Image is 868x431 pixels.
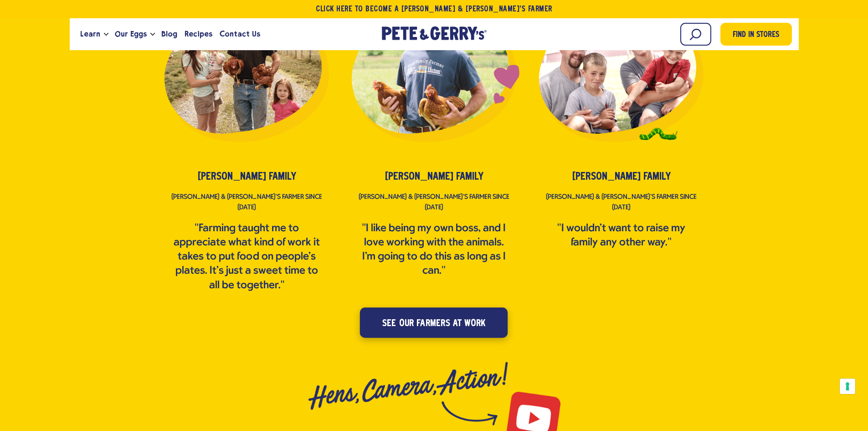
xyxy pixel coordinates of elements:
button: Open the dropdown menu for Our Eggs [150,33,155,36]
div: Domain Overview [35,54,82,60]
div: Keywords by Traffic [101,54,154,60]
p: [PERSON_NAME] & [PERSON_NAME]’s farmer since [DATE] [539,192,704,213]
div: Domain: [DOMAIN_NAME] [24,24,100,31]
p: "Farming taught me to appreciate what kind of work it takes to put food on people's plates. It's ... [170,222,324,293]
input: Search [680,23,711,46]
span: see our farmers at work [382,316,485,331]
p: [PERSON_NAME] & [PERSON_NAME]’s farmer since [DATE] [164,192,330,213]
p: "I like being my own boss, and I love working with the animals. I'm going to do this as long as I... [358,222,511,279]
a: Blog [158,22,181,47]
span: Blog [161,28,177,40]
a: Our Eggs [111,22,150,47]
p: [PERSON_NAME] & [PERSON_NAME]’s farmer since [DATE] [351,192,517,213]
img: tab_keywords_by_traffic_grey.svg [91,53,98,60]
a: Learn [77,22,104,47]
button: Open the dropdown menu for Learn [104,33,108,36]
a: Find in Stores [720,23,792,46]
a: see our farmers at work [360,307,508,338]
img: website_grey.svg [15,24,22,31]
button: Your consent preferences for tracking technologies [840,379,855,394]
span: Contact Us [220,28,260,40]
p: "I wouldn’t want to raise my family any other way." [545,222,698,250]
img: tab_domain_overview_orange.svg [25,53,32,60]
span: Learn [80,28,100,40]
span: Recipes [185,28,212,40]
div: v 4.0.25 [26,15,45,22]
span: Our Eggs [115,28,147,40]
span: Find in Stores [733,29,779,42]
a: Contact Us [216,22,264,47]
a: Recipes [181,22,216,47]
img: logo_orange.svg [15,15,22,22]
